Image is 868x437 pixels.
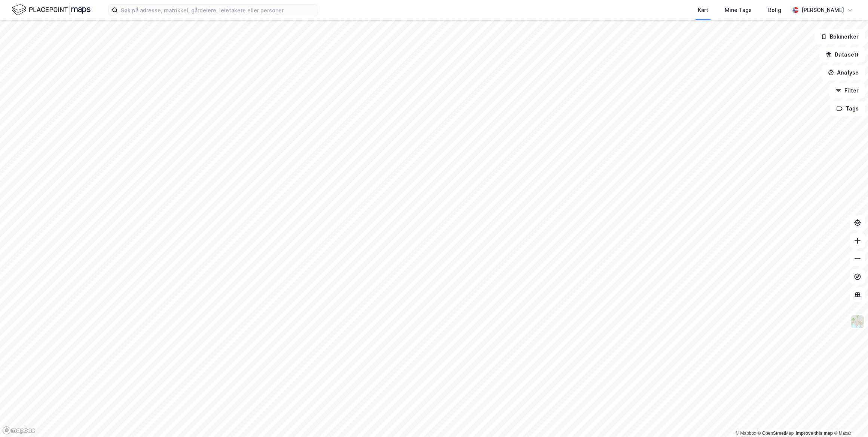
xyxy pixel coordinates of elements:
input: Søk på adresse, matrikkel, gårdeiere, leietakere eller personer [118,4,318,16]
a: OpenStreetMap [758,431,794,436]
iframe: Chat Widget [831,401,868,437]
img: Z [850,315,865,329]
img: logo.f888ab2527a4732fd821a326f86c7f29.svg [12,3,91,16]
button: Analyse [822,65,865,80]
div: Mine Tags [725,6,752,15]
button: Filter [829,83,865,98]
button: Tags [830,101,865,116]
div: Kart [698,6,708,15]
div: [PERSON_NAME] [801,6,844,15]
div: Kontrollprogram for chat [831,401,868,437]
div: Bolig [768,6,781,15]
a: Mapbox [736,431,756,436]
button: Bokmerker [814,29,865,44]
a: Improve this map [796,431,833,436]
a: Mapbox homepage [2,426,35,435]
button: Datasett [819,47,865,62]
